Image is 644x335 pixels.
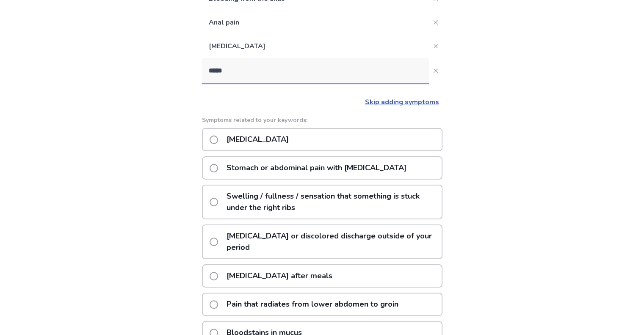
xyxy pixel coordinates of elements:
[202,34,429,58] p: [MEDICAL_DATA]
[221,225,442,258] p: [MEDICAL_DATA] or discolored discharge outside of your period
[202,11,429,34] p: Anal pain
[221,265,337,287] p: [MEDICAL_DATA] after meals
[429,16,442,29] button: Close
[221,157,412,179] p: Stomach or abdominal pain with [MEDICAL_DATA]
[221,293,404,315] p: Pain that radiates from lower abdomen to groin
[202,58,429,83] input: Close
[365,97,439,107] a: Skip adding symptoms
[202,116,442,125] p: Symptoms related to your keywords:
[429,64,442,78] button: Close
[429,39,442,53] button: Close
[221,185,442,219] p: Swelling / fullness / sensation that something is stuck under the right ribs
[221,129,294,150] p: [MEDICAL_DATA]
